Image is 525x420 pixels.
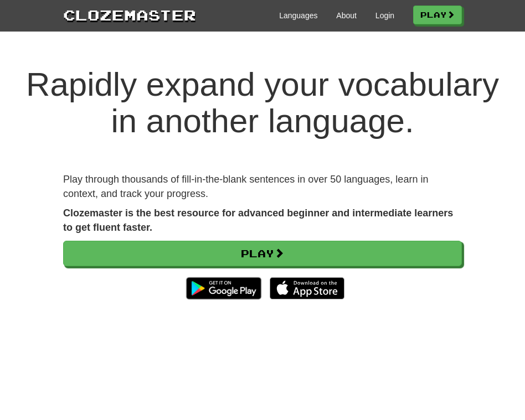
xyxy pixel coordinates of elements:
img: Get it on Google Play [181,272,266,305]
a: About [336,10,357,21]
img: Download_on_the_App_Store_Badge_US-UK_135x40-25178aeef6eb6b83b96f5f2d004eda3bffbb37122de64afbaef7... [270,277,344,299]
a: Play [63,241,462,266]
a: Play [413,6,462,24]
a: Languages [279,10,317,21]
strong: Clozemaster is the best resource for advanced beginner and intermediate learners to get fluent fa... [63,208,453,233]
a: Login [375,10,394,21]
p: Play through thousands of fill-in-the-blank sentences in over 50 languages, learn in context, and... [63,173,462,201]
a: Clozemaster [63,4,196,25]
